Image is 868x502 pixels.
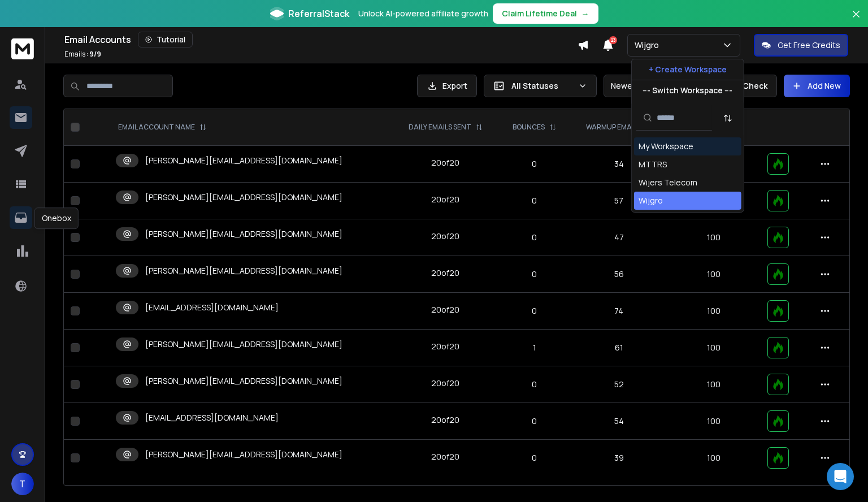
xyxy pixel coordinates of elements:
[506,195,563,206] p: 0
[145,449,342,460] p: [PERSON_NAME][EMAIL_ADDRESS][DOMAIN_NAME]
[506,305,563,317] p: 0
[431,451,459,462] div: 20 of 20
[118,123,206,132] div: EMAIL ACCOUNT NAME
[64,50,101,59] p: Emails :
[778,40,840,51] p: Get Free Credits
[358,8,488,19] p: Unlock AI-powered affiliate growth
[754,34,848,57] button: Get Free Credits
[145,339,342,350] p: [PERSON_NAME][EMAIL_ADDRESS][DOMAIN_NAME]
[513,123,545,132] p: BOUNCES
[506,379,563,390] p: 0
[570,183,667,219] td: 57
[609,36,617,44] span: 23
[849,7,863,34] button: Close banner
[570,219,667,256] td: 47
[506,452,563,464] p: 0
[827,463,854,490] div: Open Intercom Messenger
[288,7,349,20] span: ReferralStack
[667,293,760,330] td: 100
[11,473,34,495] button: T
[431,194,459,205] div: 20 of 20
[667,256,760,293] td: 100
[506,232,563,243] p: 0
[667,330,760,366] td: 100
[138,32,193,47] button: Tutorial
[409,123,471,132] p: DAILY EMAILS SENT
[511,80,574,92] p: All Statuses
[506,416,563,427] p: 0
[431,231,459,242] div: 20 of 20
[639,195,663,206] div: Wijgro
[431,341,459,352] div: 20 of 20
[570,330,667,366] td: 61
[570,403,667,440] td: 54
[145,228,342,240] p: [PERSON_NAME][EMAIL_ADDRESS][DOMAIN_NAME]
[145,302,279,313] p: [EMAIL_ADDRESS][DOMAIN_NAME]
[417,75,477,97] button: Export
[632,59,744,80] button: + Create Workspace
[643,85,732,96] p: --- Switch Workspace ---
[667,440,760,477] td: 100
[431,378,459,389] div: 20 of 20
[493,3,598,24] button: Claim Lifetime Deal→
[604,75,677,97] button: Newest
[570,256,667,293] td: 56
[667,403,760,440] td: 100
[64,32,578,47] div: Email Accounts
[570,440,667,477] td: 39
[431,157,459,168] div: 20 of 20
[649,64,727,75] p: + Create Workspace
[581,8,589,19] span: →
[145,412,279,423] p: [EMAIL_ADDRESS][DOMAIN_NAME]
[145,265,342,276] p: [PERSON_NAME][EMAIL_ADDRESS][DOMAIN_NAME]
[506,342,563,353] p: 1
[784,75,850,97] button: Add New
[635,40,663,51] p: Wijgro
[431,414,459,426] div: 20 of 20
[145,155,342,166] p: [PERSON_NAME][EMAIL_ADDRESS][DOMAIN_NAME]
[639,177,697,188] div: Wijers Telecom
[431,267,459,279] div: 20 of 20
[586,123,641,132] p: WARMUP EMAILS
[667,366,760,403] td: 100
[34,207,79,229] div: Onebox
[570,366,667,403] td: 52
[89,49,101,59] span: 9 / 9
[570,293,667,330] td: 74
[506,269,563,280] p: 0
[506,158,563,170] p: 0
[145,375,342,387] p: [PERSON_NAME][EMAIL_ADDRESS][DOMAIN_NAME]
[570,146,667,183] td: 34
[639,141,693,152] div: My Workspace
[639,159,667,170] div: MTTRS
[145,192,342,203] p: [PERSON_NAME][EMAIL_ADDRESS][DOMAIN_NAME]
[717,107,739,129] button: Sort by Sort A-Z
[667,219,760,256] td: 100
[431,304,459,315] div: 20 of 20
